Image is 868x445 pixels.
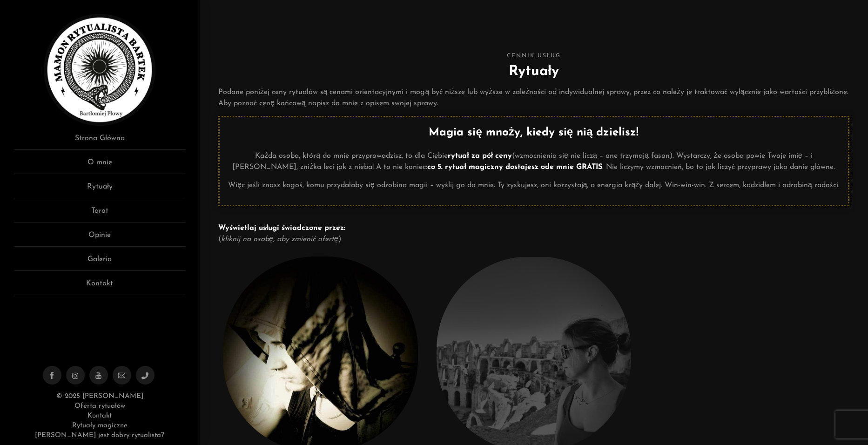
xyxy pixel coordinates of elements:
a: Rytuały [14,181,186,198]
strong: co 5. rytuał magiczny dostajesz ode mnie GRATIS [427,163,602,171]
strong: rytuał za pół ceny [448,152,512,160]
a: Opinie [14,229,186,247]
img: Rytualista Bartek [44,14,155,126]
a: Oferta rytuałów [74,403,125,410]
p: Więc jeśli znasz kogoś, komu przydałaby się odrobina magii – wyślij go do mnie. Ty zyskujesz, oni... [227,180,841,191]
a: Kontakt [87,412,112,419]
p: Podane poniżej ceny rytuałów są cenami orientacyjnymi i mogą być niższe lub wyższe w zależności o... [218,87,849,109]
a: O mnie [14,157,186,174]
span: Cennik usług [218,51,849,61]
a: Rytuały magiczne [72,422,127,429]
p: ( ) [218,222,849,245]
em: kliknij na osobę, aby zmienić ofertę [221,236,338,243]
a: Tarot [14,205,186,222]
a: Strona Główna [14,133,186,150]
a: Galeria [14,254,186,271]
h2: Rytuały [218,61,849,82]
p: Każda osoba, którą do mnie przyprowadzisz, to dla Ciebie (wzmocnienia się nie liczą – one trzymaj... [227,150,841,173]
strong: Magia się mnoży, kiedy się nią dzielisz! [429,127,639,138]
a: [PERSON_NAME] jest dobry rytualista? [35,432,164,439]
a: Kontakt [14,278,186,295]
strong: Wyświetlaj usługi świadczone przez: [218,224,345,232]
